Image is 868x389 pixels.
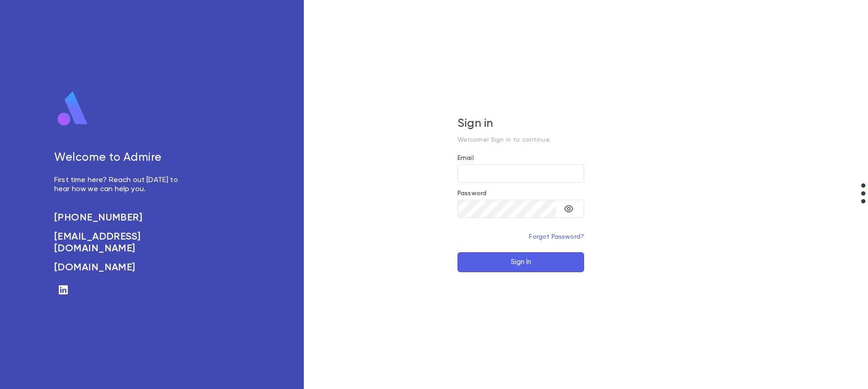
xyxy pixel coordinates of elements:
a: [EMAIL_ADDRESS][DOMAIN_NAME] [54,231,188,255]
img: logo [54,91,91,127]
h5: Welcome to Admire [54,151,188,165]
p: First time here? Reach out [DATE] to hear how we can help you. [54,176,188,194]
a: [PHONE_NUMBER] [54,212,188,224]
label: Password [458,190,486,197]
a: Forgot Password? [529,234,584,240]
label: Email [458,154,474,162]
button: toggle password visibility [560,200,578,218]
a: [DOMAIN_NAME] [54,262,188,274]
button: Sign In [458,252,584,272]
p: Welcome! Sign in to continue. [458,136,584,144]
h5: Sign in [458,117,584,131]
